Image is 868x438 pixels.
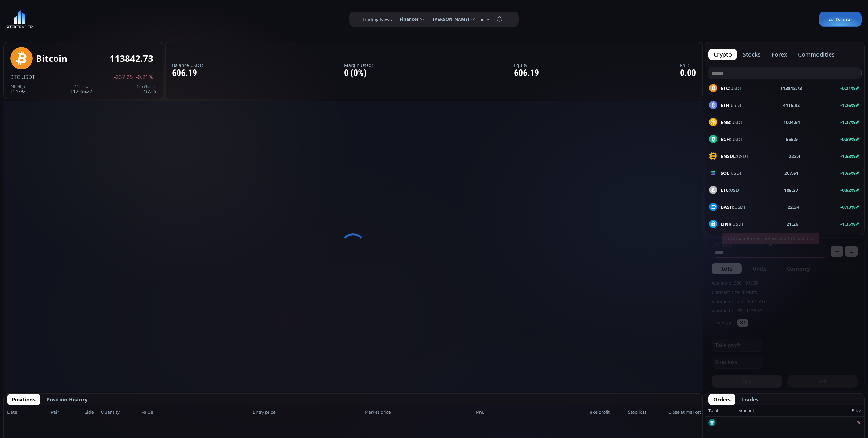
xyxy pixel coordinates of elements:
span: :USDT [721,187,741,193]
span: Stop loss [628,409,666,416]
span: Date [7,409,49,416]
b: 555.9 [786,136,798,142]
b: 4116.92 [783,102,800,109]
button: commodities [793,49,840,60]
label: Equity: [514,63,539,68]
b: LTC [721,187,729,193]
span: BTC [10,73,20,81]
span: Entry price [253,409,362,416]
label: Margin Used: [344,63,373,68]
b: BNSOL [721,153,736,159]
button: forex [766,49,792,60]
div: 24h Change [137,85,156,89]
div: Bitcoin [36,53,67,63]
span: Side [85,409,99,416]
span: PnL [476,409,586,416]
b: -0.59% [840,136,855,142]
span: Quantity [101,409,139,416]
span: Take profit [588,409,626,416]
b: LINK [721,221,731,227]
button: Trades [737,394,763,405]
b: -1.35% [840,221,855,227]
span: Finances [395,13,419,26]
b: 207.61 [784,170,798,176]
span: :USDT [20,73,35,81]
span: :USDT [721,119,743,126]
span: -0.21% [136,74,153,80]
b: -0.52% [840,187,855,193]
span: :USDT [721,102,742,109]
b: -0.13% [840,204,855,210]
button: crypto [708,49,737,60]
b: 21.26 [787,221,798,227]
div: 114792 [10,85,26,93]
a: Deposit [819,12,862,27]
span: Position History [46,396,87,403]
span: Positions [12,396,36,403]
div: 606.19 [172,68,203,78]
span: Deposit [829,16,852,23]
span: [PERSON_NAME] [428,13,469,26]
div: 113842.73 [110,53,153,63]
b: SOL [721,170,729,176]
div: 24h Low [70,85,92,89]
div: -237.25 [137,85,156,93]
span: :USDT [721,153,748,159]
b: -1.26% [840,102,855,108]
b: 22.34 [788,204,799,210]
button: Orders [708,394,735,405]
span: -237.25 [114,74,133,80]
b: BCH [721,136,730,142]
b: -1.37% [840,119,855,125]
span: Close at market [668,409,699,416]
b: 223.4 [789,153,800,159]
b: 105.37 [784,187,798,193]
label: Balance USDT: [172,63,203,68]
b: BNB [721,119,730,125]
b: -1.63% [840,153,855,159]
button: Position History [42,394,92,405]
div: Price [754,407,861,415]
span: :USDT [721,170,742,176]
button: Positions [7,394,40,405]
div: Amount [739,407,754,415]
button: stocks [738,49,766,60]
b: -1.65% [840,170,855,176]
div: 24h High [10,85,26,89]
span: Orders [713,396,731,403]
b: 1004.64 [783,119,800,126]
div: 606.19 [514,68,539,78]
span: :USDT [721,136,743,142]
span: :USDT [721,204,746,210]
span: :USDT [721,221,744,227]
div: 112656.27 [70,85,92,93]
span: Pair [51,409,83,416]
span: Trades [741,396,758,403]
label: Trading News [362,16,392,23]
span: Value [141,409,251,416]
div: 0 (0%) [344,68,373,78]
b: ETH [721,102,729,108]
span: Market price [365,409,474,416]
div: 0.00 [680,68,696,78]
b: DASH [721,204,733,210]
label: PnL: [680,63,696,68]
img: LOGO [6,10,33,29]
div: Total [708,407,739,415]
